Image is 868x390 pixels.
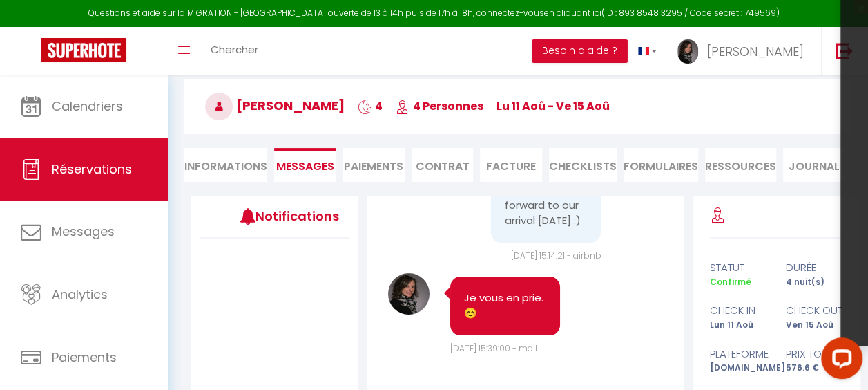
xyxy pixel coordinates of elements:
div: v 4.0.24 [39,22,68,33]
a: ... [PERSON_NAME] [667,27,821,75]
div: durée [777,259,853,276]
div: 4 nuit(s) [777,276,853,289]
pre: Je vous en prie. 😊 [464,290,547,322]
li: Ressources [705,148,776,182]
img: 17460951342047.jpg [388,273,430,315]
span: Calendriers [52,98,123,115]
div: [DOMAIN_NAME] [701,362,777,375]
span: Analytics [52,286,108,303]
img: ... [677,39,698,64]
span: [PERSON_NAME] [707,43,804,60]
iframe: LiveChat chat widget [810,332,868,390]
div: check in [701,302,777,319]
div: check out [777,302,853,319]
div: 576.6 € [777,362,853,375]
a: en cliquant ici [544,7,601,19]
img: tab_keywords_by_traffic_grey.svg [157,80,168,91]
li: FORMULAIRES [624,148,698,182]
li: Paiements [343,148,404,182]
li: Informations [184,148,267,182]
span: Réservations [52,160,132,178]
span: 4 [358,98,383,114]
span: Chercher [211,42,258,57]
li: CHECKLISTS [549,148,617,182]
a: Chercher [200,27,269,75]
div: Domaine [71,82,106,91]
span: 4 Personnes [396,98,483,114]
div: Mots-clés [172,82,211,91]
span: [DATE] 15:39:00 - mail [450,342,537,354]
span: lu 11 Aoû - ve 15 Aoû [496,98,610,114]
img: Super Booking [41,38,126,62]
span: Confirmé [710,276,751,288]
span: Paiements [52,349,117,366]
li: Contrat [412,148,473,182]
span: Messages [52,223,115,240]
div: Prix total [777,346,853,362]
div: statut [701,259,777,276]
div: Ven 15 Aoû [777,319,853,332]
li: Facture [480,148,541,182]
img: website_grey.svg [22,36,33,47]
span: [DATE] 15:14:21 - airbnb [510,250,601,261]
div: Domaine: [DOMAIN_NAME] [36,36,156,47]
button: Besoin d'aide ? [532,39,628,63]
li: Journal [783,148,845,182]
img: tab_domain_overview_orange.svg [56,80,67,91]
span: Messages [276,158,334,174]
h3: Notifications [255,201,318,232]
div: Plateforme [701,346,777,362]
img: logout [836,42,853,59]
div: Lun 11 Aoû [701,319,777,332]
span: [PERSON_NAME] [205,97,345,114]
